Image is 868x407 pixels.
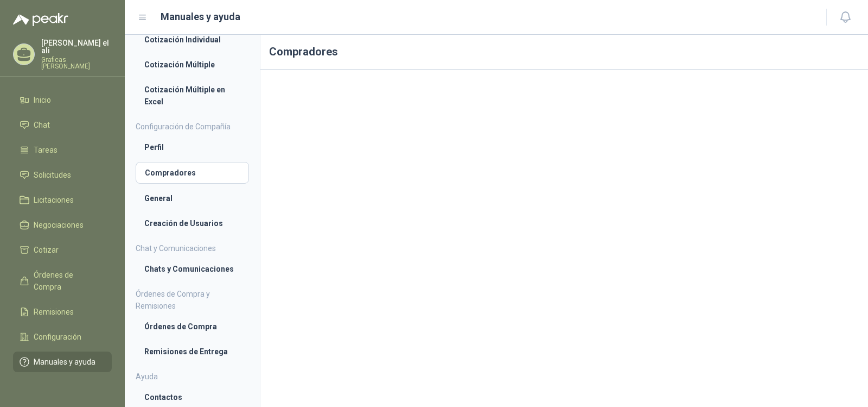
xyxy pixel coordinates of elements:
[34,356,95,368] span: Manuales y ayuda
[144,217,240,229] li: Creación de Usuarios
[144,141,240,153] li: Perfil
[41,57,112,70] p: Graficas [PERSON_NAME]
[136,162,249,184] a: Compradores
[34,269,101,293] span: Órdenes de Compra
[136,316,249,337] a: Órdenes de Compra
[144,84,240,108] li: Cotización Múltiple en Excel
[13,240,112,260] a: Cotizar
[136,188,249,209] a: General
[13,13,68,26] img: Logo peakr
[13,302,112,322] a: Remisiones
[13,352,112,372] a: Manuales y ayuda
[13,190,112,210] a: Licitaciones
[136,341,249,362] a: Remisiones de Entrega
[13,265,112,297] a: Órdenes de Compra
[136,79,249,112] a: Cotización Múltiple en Excel
[144,59,240,71] li: Cotización Múltiple
[34,169,71,181] span: Solicitudes
[144,263,240,275] li: Chats y Comunicaciones
[136,259,249,279] a: Chats y Comunicaciones
[144,192,240,204] li: General
[161,9,240,24] h1: Manuales y ayuda
[34,194,74,206] span: Licitaciones
[136,54,249,75] a: Cotización Múltiple
[34,119,50,131] span: Chat
[145,167,240,179] li: Compradores
[13,215,112,235] a: Negociaciones
[13,90,112,110] a: Inicio
[136,371,249,383] h4: Ayuda
[136,29,249,50] a: Cotización Individual
[144,34,240,46] li: Cotización Individual
[136,137,249,158] a: Perfil
[34,94,51,106] span: Inicio
[144,321,240,333] li: Órdenes de Compra
[13,115,112,135] a: Chat
[34,219,84,231] span: Negociaciones
[34,144,58,156] span: Tareas
[144,346,240,358] li: Remisiones de Entrega
[136,121,249,133] h4: Configuración de Compañía
[136,242,249,254] h4: Chat y Comunicaciones
[13,140,112,160] a: Tareas
[34,331,81,343] span: Configuración
[144,391,240,403] li: Contactos
[34,306,74,318] span: Remisiones
[260,35,868,70] h1: Compradores
[136,213,249,234] a: Creación de Usuarios
[136,288,249,312] h4: Órdenes de Compra y Remisiones
[41,39,112,54] p: [PERSON_NAME] el ali
[34,244,59,256] span: Cotizar
[13,165,112,185] a: Solicitudes
[13,327,112,347] a: Configuración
